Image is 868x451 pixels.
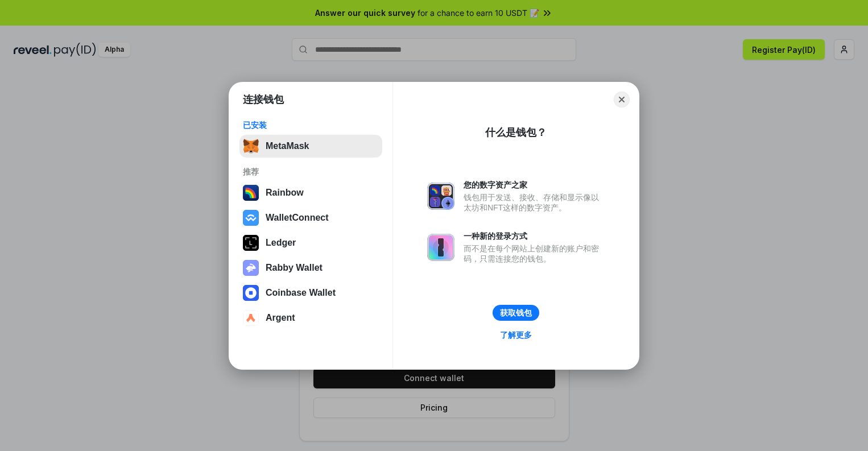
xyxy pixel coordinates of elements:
h1: 连接钱包 [243,93,284,106]
div: 钱包用于发送、接收、存储和显示像以太坊和NFT这样的数字资产。 [464,192,605,213]
button: Rabby Wallet [239,256,382,279]
div: 了解更多 [500,330,532,340]
div: Coinbase Wallet [266,288,336,298]
button: 获取钱包 [493,305,539,321]
div: 而不是在每个网站上创建新的账户和密码，只需连接您的钱包。 [464,243,605,264]
button: Coinbase Wallet [239,282,382,304]
div: 什么是钱包？ [485,126,547,139]
div: Rabby Wallet [266,263,323,273]
div: WalletConnect [266,213,329,223]
button: Argent [239,307,382,329]
button: WalletConnect [239,206,382,229]
div: Rainbow [266,188,304,198]
img: svg+xml,%3Csvg%20xmlns%3D%22http%3A%2F%2Fwww.w3.org%2F2000%2Fsvg%22%20fill%3D%22none%22%20viewBox... [427,183,454,210]
button: Rainbow [239,181,382,204]
div: 您的数字资产之家 [464,180,605,190]
a: 了解更多 [493,328,539,342]
div: MetaMask [266,141,309,151]
img: svg+xml,%3Csvg%20xmlns%3D%22http%3A%2F%2Fwww.w3.org%2F2000%2Fsvg%22%20fill%3D%22none%22%20viewBox... [243,260,259,276]
img: svg+xml,%3Csvg%20width%3D%2228%22%20height%3D%2228%22%20viewBox%3D%220%200%2028%2028%22%20fill%3D... [243,210,259,226]
div: Ledger [266,238,296,248]
div: Argent [266,313,295,323]
div: 已安装 [243,120,379,130]
img: svg+xml,%3Csvg%20width%3D%22120%22%20height%3D%22120%22%20viewBox%3D%220%200%20120%20120%22%20fil... [243,185,259,201]
img: svg+xml,%3Csvg%20width%3D%2228%22%20height%3D%2228%22%20viewBox%3D%220%200%2028%2028%22%20fill%3D... [243,285,259,301]
button: MetaMask [239,135,382,158]
img: svg+xml,%3Csvg%20xmlns%3D%22http%3A%2F%2Fwww.w3.org%2F2000%2Fsvg%22%20fill%3D%22none%22%20viewBox... [427,234,454,261]
button: Close [614,92,630,107]
img: svg+xml,%3Csvg%20width%3D%2228%22%20height%3D%2228%22%20viewBox%3D%220%200%2028%2028%22%20fill%3D... [243,310,259,326]
div: 一种新的登录方式 [464,231,605,241]
button: Ledger [239,231,382,254]
div: 推荐 [243,167,379,177]
div: 获取钱包 [500,308,532,318]
img: svg+xml,%3Csvg%20fill%3D%22none%22%20height%3D%2233%22%20viewBox%3D%220%200%2035%2033%22%20width%... [243,138,259,154]
img: svg+xml,%3Csvg%20xmlns%3D%22http%3A%2F%2Fwww.w3.org%2F2000%2Fsvg%22%20width%3D%2228%22%20height%3... [243,235,259,251]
